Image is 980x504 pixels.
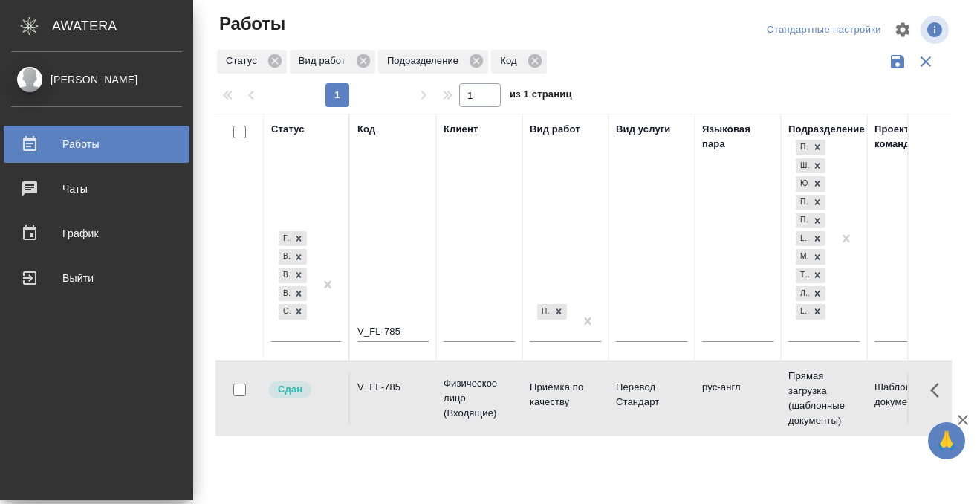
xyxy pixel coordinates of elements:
[702,122,773,152] div: Языковая пара
[921,372,957,408] button: Здесь прячутся важные кнопки
[616,122,671,137] div: Вид услуги
[357,122,375,137] div: Код
[4,259,189,297] a: Выйти
[796,158,809,174] div: Шаблонные документы
[763,19,885,42] div: split button
[788,122,865,137] div: Подразделение
[277,285,308,303] div: Готов к работе, В работе, В ожидании, Выполнен, Сдан
[695,372,781,424] td: рус-англ
[491,50,546,74] div: Код
[537,304,551,320] div: Приёмка по качеству
[796,213,809,228] div: Проектная группа
[277,303,308,321] div: Готов к работе, В работе, В ожидании, Выполнен, Сдан
[794,175,827,193] div: Прямая загрузка (шаблонные документы), Шаблонные документы, Юридический, Проектный офис, Проектна...
[794,285,827,303] div: Прямая загрузка (шаблонные документы), Шаблонные документы, Юридический, Проектный офис, Проектна...
[530,380,601,410] p: Приёмка по качеству
[52,11,193,41] div: AWATERA
[387,54,464,68] p: Подразделение
[934,425,959,456] span: 🙏
[796,304,809,320] div: LocQA
[378,50,488,74] div: Подразделение
[794,266,827,285] div: Прямая загрузка (шаблонные документы), Шаблонные документы, Юридический, Проектный офис, Проектна...
[279,304,291,320] div: Сдан
[796,195,809,210] div: Проектный офис
[226,54,262,68] p: Статус
[921,16,952,44] span: Посмотреть информацию
[444,376,515,421] p: Физическое лицо (Входящие)
[11,133,182,155] div: Работы
[796,176,809,192] div: Юридический
[796,140,809,155] div: Прямая загрузка (шаблонные документы)
[796,286,809,302] div: Локализация
[278,382,302,397] p: Сдан
[794,193,827,212] div: Прямая загрузка (шаблонные документы), Шаблонные документы, Юридический, Проектный офис, Проектна...
[11,267,182,289] div: Выйти
[279,268,291,283] div: В ожидании
[867,372,953,424] td: Шаблонные документы
[279,286,291,302] div: Выполнен
[794,303,827,321] div: Прямая загрузка (шаблонные документы), Шаблонные документы, Юридический, Проектный офис, Проектна...
[290,50,375,74] div: Вид работ
[217,50,287,74] div: Статус
[928,422,965,459] button: 🙏
[11,178,182,200] div: Чаты
[277,248,308,266] div: Готов к работе, В работе, В ожидании, Выполнен, Сдан
[510,85,572,107] span: из 1 страниц
[794,230,827,248] div: Прямая загрузка (шаблонные документы), Шаблонные документы, Юридический, Проектный офис, Проектна...
[299,54,351,68] p: Вид работ
[883,48,912,76] button: Сохранить фильтры
[271,122,305,137] div: Статус
[794,211,827,230] div: Прямая загрузка (шаблонные документы), Шаблонные документы, Юридический, Проектный офис, Проектна...
[215,12,285,36] span: Работы
[530,122,580,137] div: Вид работ
[796,268,809,283] div: Технический
[4,170,189,207] a: Чаты
[912,48,940,76] button: Сбросить фильтры
[277,266,308,285] div: Готов к работе, В работе, В ожидании, Выполнен, Сдан
[796,249,809,265] div: Медицинский
[616,380,687,410] p: Перевод Стандарт
[874,122,946,152] div: Проектная команда
[4,215,189,252] a: График
[500,54,522,68] p: Код
[279,249,291,265] div: В работе
[794,138,827,157] div: Прямая загрузка (шаблонные документы), Шаблонные документы, Юридический, Проектный офис, Проектна...
[794,248,827,266] div: Прямая загрузка (шаблонные документы), Шаблонные документы, Юридический, Проектный офис, Проектна...
[11,71,182,88] div: [PERSON_NAME]
[796,231,809,247] div: LegalQA
[267,380,341,400] div: Менеджер проверил работу исполнителя, передает ее на следующий этап
[279,231,291,247] div: Готов к работе
[4,126,189,163] a: Работы
[357,380,429,395] div: V_FL-785
[794,157,827,175] div: Прямая загрузка (шаблонные документы), Шаблонные документы, Юридический, Проектный офис, Проектна...
[444,122,478,137] div: Клиент
[536,303,568,321] div: Приёмка по качеству
[781,361,867,436] td: Прямая загрузка (шаблонные документы)
[277,230,308,248] div: Готов к работе, В работе, В ожидании, Выполнен, Сдан
[885,12,921,48] span: Настроить таблицу
[11,222,182,245] div: График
